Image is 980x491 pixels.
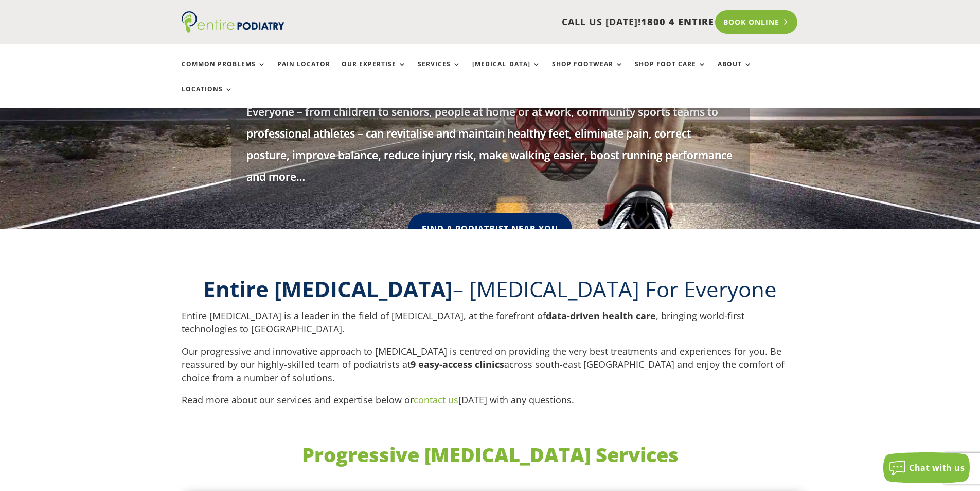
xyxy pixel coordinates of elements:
[408,213,572,245] a: Find A Podiatrist Near You
[324,15,714,29] p: CALL US [DATE]!
[411,358,504,370] strong: 9 easy-access clinics
[546,310,656,322] strong: data-driven health care
[472,61,541,83] a: [MEDICAL_DATA]
[342,61,406,83] a: Our Expertise
[182,441,799,473] h2: Progressive [MEDICAL_DATA] Services
[718,61,752,83] a: About
[182,310,799,345] p: Entire [MEDICAL_DATA] is a leader in the field of [MEDICAL_DATA], at the forefront of , bringing ...
[203,274,453,303] b: Entire [MEDICAL_DATA]
[418,61,461,83] a: Services
[883,452,970,483] button: Chat with us
[635,61,706,83] a: Shop Foot Care
[182,61,266,83] a: Common Problems
[182,345,799,394] p: Our progressive and innovative approach to [MEDICAL_DATA] is centred on providing the very best t...
[909,462,965,473] span: Chat with us
[277,61,330,83] a: Pain Locator
[182,394,799,416] p: Read more about our services and expertise below or [DATE] with any questions.
[182,11,284,33] img: logo (1)
[552,61,623,83] a: Shop Footwear
[715,10,798,34] a: Book Online
[182,25,284,35] a: Entire Podiatry
[246,101,734,188] p: Everyone – from children to seniors, people at home or at work, community sports teams to profess...
[414,394,458,406] a: contact us
[182,274,799,310] h2: – [MEDICAL_DATA] For Everyone
[182,86,233,108] a: Locations
[641,15,714,28] span: 1800 4 ENTIRE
